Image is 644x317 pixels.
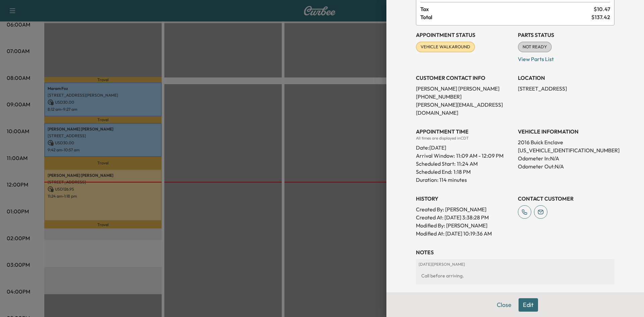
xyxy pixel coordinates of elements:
[518,52,614,63] p: View Parts List
[416,152,513,160] p: Arrival Window:
[420,13,591,21] span: Total
[416,213,513,221] p: Created At : [DATE] 3:38:28 PM
[419,262,612,267] p: [DATE] | [PERSON_NAME]
[518,146,614,154] p: [US_VEHICLE_IDENTIFICATION_NUMBER]
[416,229,513,237] p: Modified At : [DATE] 10:19:36 AM
[518,138,614,146] p: 2016 Buick Enclave
[416,195,513,203] h3: History
[416,74,513,82] h3: CUSTOMER CONTACT INFO
[518,127,614,136] h3: VEHICLE INFORMATION
[416,248,614,256] h3: NOTES
[518,154,614,162] p: Odometer In: N/A
[417,44,474,50] span: VEHICLE WALKAROUND
[594,5,610,13] span: $ 10.47
[419,270,612,282] div: Call before arriving.
[416,168,452,176] p: Scheduled End:
[416,160,455,168] p: Scheduled Start:
[420,5,594,13] span: Tax
[518,31,614,39] h3: Parts Status
[416,93,513,101] p: [PHONE_NUMBER]
[492,298,516,312] button: Close
[416,136,513,141] div: All times are displayed in CDT
[416,127,513,136] h3: APPOINTMENT TIME
[416,205,513,213] p: Created By : [PERSON_NAME]
[457,160,478,168] p: 11:24 AM
[519,44,551,50] span: NOT READY
[453,168,471,176] p: 1:18 PM
[518,74,614,82] h3: LOCATION
[518,195,614,203] h3: CONTACT CUSTOMER
[519,298,538,312] button: Edit
[416,221,513,229] p: Modified By : [PERSON_NAME]
[416,101,513,117] p: [PERSON_NAME][EMAIL_ADDRESS][DOMAIN_NAME]
[591,13,610,21] span: $ 137.42
[518,162,614,170] p: Odometer Out: N/A
[416,31,513,39] h3: Appointment Status
[518,85,614,93] p: [STREET_ADDRESS]
[416,141,513,152] div: Date: [DATE]
[416,85,513,93] p: [PERSON_NAME] [PERSON_NAME]
[456,152,503,160] span: 11:09 AM - 12:09 PM
[416,176,513,184] p: Duration: 114 minutes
